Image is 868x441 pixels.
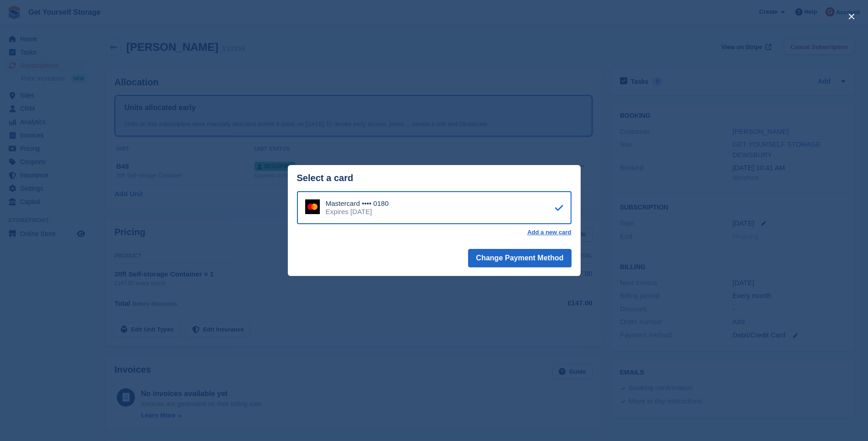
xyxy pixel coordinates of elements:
div: Expires [DATE] [326,208,389,216]
div: Select a card [297,173,571,183]
div: Mastercard •••• 0180 [326,199,389,208]
button: close [844,9,859,24]
button: Change Payment Method [468,249,571,267]
img: Mastercard Logo [305,199,320,214]
a: Add a new card [527,229,571,236]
